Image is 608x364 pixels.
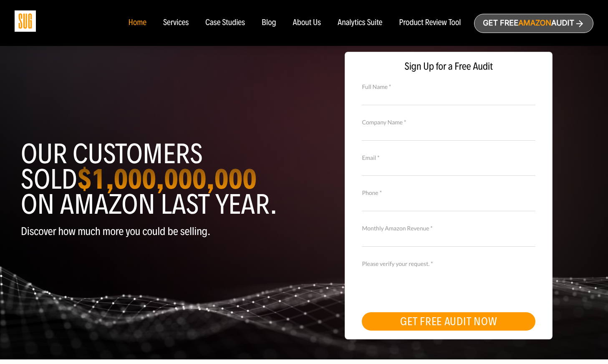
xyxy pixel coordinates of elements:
[362,161,535,176] input: Email *
[362,224,535,233] label: Monthly Amazon Revenue *
[163,18,189,28] a: Services
[362,153,535,162] label: Email *
[293,18,321,28] a: About Us
[362,259,535,268] label: Please verify your request. *
[474,14,593,33] a: Get freeAmazonAudit
[338,18,382,28] a: Analytics Suite
[128,18,146,28] a: Home
[399,18,461,28] a: Product Review Tool
[362,82,535,91] label: Full Name *
[518,19,551,28] span: Amazon
[262,18,276,28] a: Blog
[15,10,36,32] img: Sug
[362,312,535,331] button: GET FREE AUDIT NOW
[362,118,535,127] label: Company Name *
[205,18,245,28] a: Case Studies
[21,225,298,238] p: Discover how much more you could be selling.
[21,142,298,217] h1: Our customers sold on Amazon last year.
[362,90,535,105] input: Full Name *
[362,232,535,247] input: Monthly Amazon Revenue *
[362,267,489,300] iframe: reCAPTCHA
[362,197,535,211] input: Contact Number *
[362,188,535,197] label: Phone *
[353,61,544,73] span: Sign Up for a Free Audit
[362,126,535,140] input: Company Name *
[77,162,257,196] strong: $1,000,000,000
